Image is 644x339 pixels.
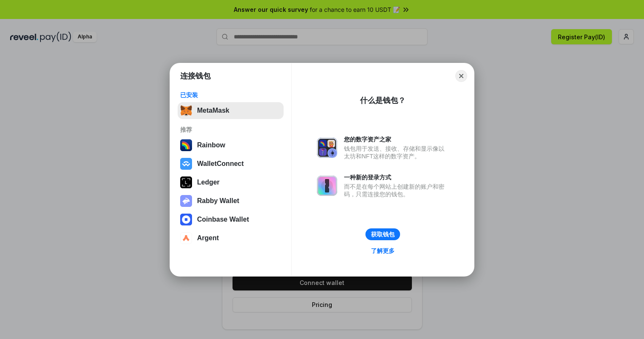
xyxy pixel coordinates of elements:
img: svg+xml,%3Csvg%20xmlns%3D%22http%3A%2F%2Fwww.w3.org%2F2000%2Fsvg%22%20fill%3D%22none%22%20viewBox... [317,138,337,158]
img: svg+xml,%3Csvg%20fill%3D%22none%22%20height%3D%2233%22%20viewBox%3D%220%200%2035%2033%22%20width%... [180,105,192,117]
div: 获取钱包 [371,231,395,238]
div: 推荐 [180,126,281,133]
button: WalletConnect [178,155,284,172]
button: Argent [178,230,284,247]
button: Rabby Wallet [178,193,284,209]
div: Argent [197,234,219,242]
div: 您的数字资产之家 [344,136,449,143]
img: svg+xml,%3Csvg%20width%3D%2228%22%20height%3D%2228%22%20viewBox%3D%220%200%2028%2028%22%20fill%3D... [180,232,192,244]
button: Close [455,70,467,82]
img: svg+xml,%3Csvg%20xmlns%3D%22http%3A%2F%2Fwww.w3.org%2F2000%2Fsvg%22%20fill%3D%22none%22%20viewBox... [180,195,192,207]
img: svg+xml,%3Csvg%20xmlns%3D%22http%3A%2F%2Fwww.w3.org%2F2000%2Fsvg%22%20fill%3D%22none%22%20viewBox... [317,176,337,196]
div: 而不是在每个网站上创建新的账户和密码，只需连接您的钱包。 [344,183,449,198]
div: 钱包用于发送、接收、存储和显示像以太坊和NFT这样的数字资产。 [344,145,449,160]
div: WalletConnect [197,160,244,168]
div: 什么是钱包？ [360,95,406,106]
div: Coinbase Wallet [197,216,249,223]
button: 获取钱包 [365,228,400,240]
button: Rainbow [178,137,284,154]
a: 了解更多 [366,245,400,256]
div: Rabby Wallet [197,197,239,205]
button: MetaMask [178,102,284,119]
button: Ledger [178,174,284,191]
img: svg+xml,%3Csvg%20width%3D%22120%22%20height%3D%22120%22%20viewBox%3D%220%200%20120%20120%22%20fil... [180,139,192,151]
div: 已安装 [180,91,281,99]
div: 一种新的登录方式 [344,174,449,181]
button: Coinbase Wallet [178,211,284,228]
div: Rainbow [197,141,225,149]
div: Ledger [197,179,219,186]
img: svg+xml,%3Csvg%20xmlns%3D%22http%3A%2F%2Fwww.w3.org%2F2000%2Fsvg%22%20width%3D%2228%22%20height%3... [180,176,192,188]
img: svg+xml,%3Csvg%20width%3D%2228%22%20height%3D%2228%22%20viewBox%3D%220%200%2028%2028%22%20fill%3D... [180,214,192,225]
h1: 连接钱包 [180,71,211,81]
div: 了解更多 [371,247,395,255]
div: MetaMask [197,107,229,114]
img: svg+xml,%3Csvg%20width%3D%2228%22%20height%3D%2228%22%20viewBox%3D%220%200%2028%2028%22%20fill%3D... [180,158,192,170]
